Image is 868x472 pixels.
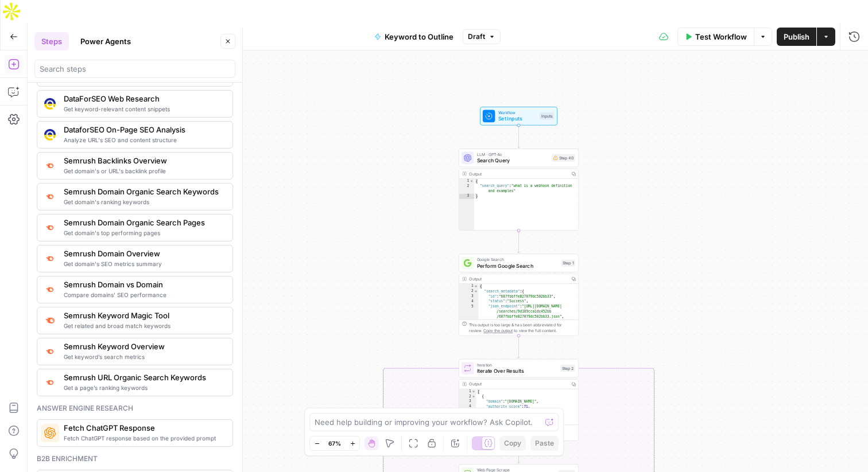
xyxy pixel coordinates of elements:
[469,276,567,282] div: Output
[459,289,479,294] div: 2
[498,115,537,122] span: Set Inputs
[471,394,475,399] span: Toggle code folding, rows 2 through 12
[64,279,223,290] span: Semrush Domain vs Domain
[483,329,513,333] span: Copy the output
[37,403,233,414] div: Answer engine research
[552,154,575,161] div: Step 40
[64,248,223,259] span: Semrush Domain Overview
[469,170,567,177] div: Output
[477,157,549,164] span: Search Query
[474,289,478,294] span: Toggle code folding, rows 2 through 12
[530,436,559,451] button: Paste
[34,32,69,50] button: Steps
[64,352,223,361] span: Get keyword’s search metrics
[459,294,479,299] div: 3
[468,32,485,42] span: Draft
[784,31,809,42] span: Publish
[459,359,579,441] div: IterationIterate Over ResultsStep 2Output[ { "domain":"[DOMAIN_NAME]", "authority_score":71, "tot...
[499,436,526,451] button: Copy
[459,299,479,304] div: 4
[477,256,559,263] span: Google Search
[459,253,579,336] div: Google SearchPerform Google SearchStep 1Output{ "search_metadata":{ "id":"687fbbffe827079dc502bb3...
[44,161,56,170] img: 3lyvnidk9veb5oecvmize2kaffdg
[459,184,474,194] div: 2
[64,383,223,392] span: Get a page’s ranking keywords
[64,124,223,135] span: DataforSEO On-Page SEO Analysis
[517,231,520,253] g: Edge from step_40 to step_1
[459,404,476,409] div: 4
[459,194,474,199] div: 3
[64,93,223,104] span: DataForSEO Web Research
[328,439,341,448] span: 67%
[44,346,56,356] img: v3j4otw2j2lxnxfkcl44e66h4fup
[44,315,56,326] img: 8a3tdog8tf0qdwwcclgyu02y995m
[44,377,56,387] img: ey5lt04xp3nqzrimtu8q5fsyor3u
[459,284,479,289] div: 1
[44,253,56,263] img: 4e4w6xi9sjogcjglmt5eorgxwtyu
[44,192,56,201] img: p4kt2d9mz0di8532fmfgvfq6uqa0
[64,186,223,197] span: Semrush Domain Organic Search Keywords
[470,179,474,184] span: Toggle code folding, rows 1 through 3
[64,290,223,299] span: Compare domains' SEO performance
[64,104,223,114] span: Get keyword-relevant content snippets
[385,31,454,42] span: Keyword to Outline
[64,434,223,443] span: Fetch ChatGPT response based on the provided prompt
[459,179,474,184] div: 1
[64,135,223,145] span: Analyze URL's SEO and content structure
[463,29,501,44] button: Draft
[64,310,223,321] span: Semrush Keyword Magic Tool
[64,155,223,166] span: Semrush Backlinks Overview
[459,389,476,394] div: 1
[64,341,223,352] span: Semrush Keyword Overview
[64,372,223,383] span: Semrush URL Organic Search Keywords
[64,228,223,237] span: Get domain's top performing pages
[517,336,520,358] g: Edge from step_1 to step_2
[477,262,559,270] span: Perform Google Search
[469,381,567,387] div: Output
[560,365,575,372] div: Step 2
[504,438,521,448] span: Copy
[37,454,233,464] div: B2b enrichment
[64,197,223,206] span: Get domain's ranking keywords
[64,422,223,434] span: Fetch ChatGPT Response
[64,217,223,228] span: Semrush Domain Organic Search Pages
[64,166,223,175] span: Get domain's or URL's backlink profile
[44,129,56,141] img: y3iv96nwgxbwrvt76z37ug4ox9nv
[64,321,223,330] span: Get related and broad match keywords
[561,260,575,267] div: Step 1
[471,389,475,394] span: Toggle code folding, rows 1 through 13
[469,321,575,334] div: This output is too large & has been abbreviated for review. to view the full content.
[477,367,557,375] span: Iterate Over Results
[459,399,476,404] div: 3
[64,259,223,268] span: Get domain's SEO metrics summary
[459,149,579,231] div: LLM · GPT-4oSearch QueryStep 40Output{ "search_query":"what is a webhook definition and examples"}
[517,441,520,463] g: Edge from step_2 to step_22
[535,438,554,448] span: Paste
[44,284,56,294] img: zn8kcn4lc16eab7ly04n2pykiy7x
[469,427,575,439] div: This output is too large & has been abbreviated for review. to view the full content.
[695,31,747,42] span: Test Workflow
[477,151,549,158] span: LLM · GPT-4o
[367,28,460,46] button: Keyword to Outline
[73,32,138,50] button: Power Agents
[477,362,557,368] span: Iteration
[517,126,520,148] g: Edge from start to step_40
[540,112,554,119] div: Inputs
[498,110,537,116] span: Workflow
[459,394,476,399] div: 2
[459,107,579,125] div: WorkflowSet InputsInputs
[474,284,478,289] span: Toggle code folding, rows 1 through 117
[44,223,56,232] img: otu06fjiulrdwrqmbs7xihm55rg9
[459,304,479,319] div: 5
[677,28,754,46] button: Test Workflow
[44,98,56,110] img: 3hnddut9cmlpnoegpdll2wmnov83
[40,63,230,75] input: Search steps
[777,28,816,46] button: Publish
